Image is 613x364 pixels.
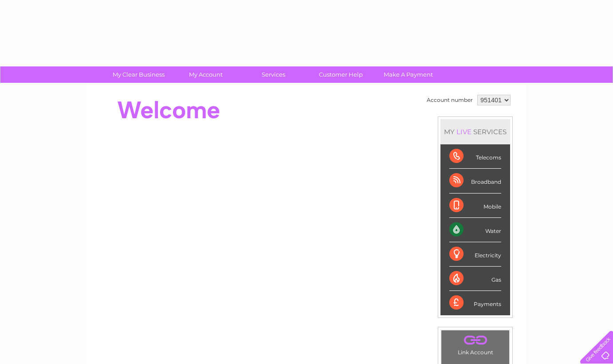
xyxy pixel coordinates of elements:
a: Services [237,66,310,83]
div: Payments [449,291,501,315]
div: MY SERVICES [440,119,510,144]
a: My Account [169,66,243,83]
div: Gas [449,267,501,291]
a: Customer Help [304,66,377,83]
td: Link Account [441,330,510,358]
div: Broadband [449,169,501,193]
div: Mobile [449,194,501,218]
div: LIVE [455,128,473,136]
div: Water [449,218,501,242]
div: Telecoms [449,144,501,169]
div: Electricity [449,242,501,267]
td: Account number [424,93,475,108]
a: . [444,333,507,348]
a: My Clear Business [102,66,175,83]
a: Make A Payment [372,66,445,83]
